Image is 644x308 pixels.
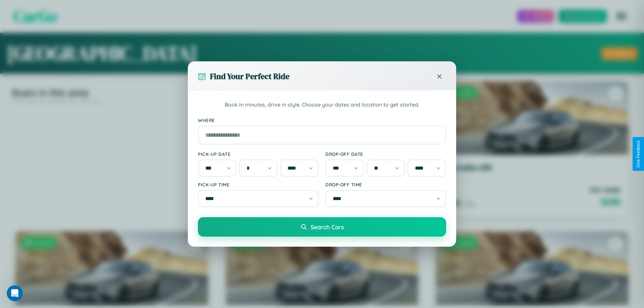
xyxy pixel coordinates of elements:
[311,223,344,231] span: Search Cars
[325,182,446,187] label: Drop-off Time
[198,117,446,123] label: Where
[198,151,319,157] label: Pick-up Date
[210,71,289,82] h3: Find Your Perfect Ride
[198,182,319,187] label: Pick-up Time
[198,101,446,109] p: Book in minutes, drive in style. Choose your dates and location to get started.
[325,151,446,157] label: Drop-off Date
[198,217,446,237] button: Search Cars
